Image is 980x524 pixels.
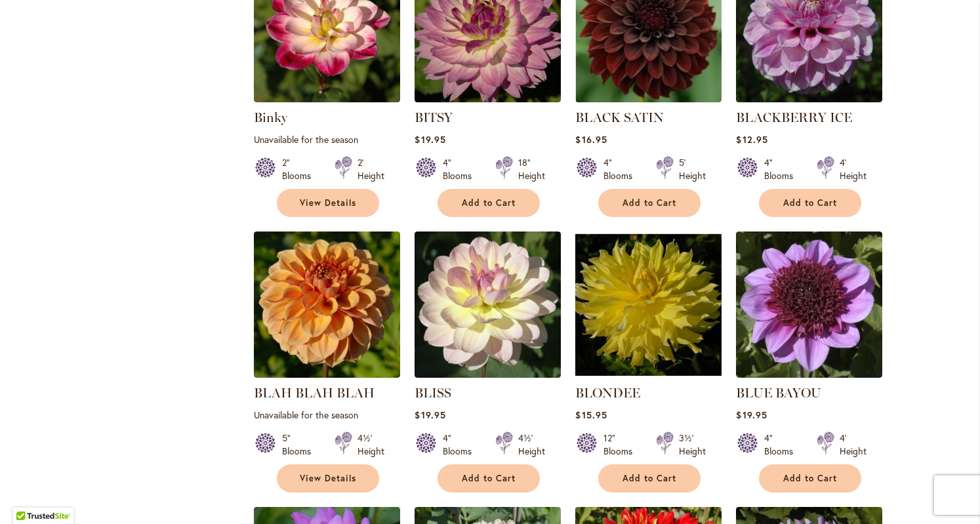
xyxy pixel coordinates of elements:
[438,189,540,217] button: Add to Cart
[623,473,676,484] span: Add to Cart
[277,464,379,493] a: View Details
[254,409,400,421] p: Unavailable for the season
[736,409,767,421] span: $19.95
[783,473,837,484] span: Add to Cart
[575,232,722,378] img: Blondee
[575,92,722,105] a: BLACK SATIN
[736,385,821,401] a: BLUE BAYOU
[300,473,356,484] span: View Details
[598,464,701,493] button: Add to Cart
[679,432,706,458] div: 3½' Height
[300,197,356,209] span: View Details
[764,432,801,458] div: 4" Blooms
[603,156,640,182] div: 4" Blooms
[415,385,451,401] a: BLISS
[254,133,400,146] p: Unavailable for the season
[575,110,664,125] a: BLACK SATIN
[254,368,400,380] a: Blah Blah Blah
[679,156,706,182] div: 5' Height
[415,409,445,421] span: $19.95
[438,464,540,493] button: Add to Cart
[575,133,607,146] span: $16.95
[254,232,400,378] img: Blah Blah Blah
[357,432,384,458] div: 4½' Height
[415,133,445,146] span: $19.95
[462,473,516,484] span: Add to Cart
[415,92,561,105] a: BITSY
[575,385,640,401] a: BLONDEE
[783,197,837,209] span: Add to Cart
[736,110,852,125] a: BLACKBERRY ICE
[759,189,861,217] button: Add to Cart
[357,156,384,182] div: 2' Height
[10,477,47,514] iframe: Launch Accessibility Center
[518,432,545,458] div: 4½' Height
[415,368,561,380] a: BLISS
[415,232,561,378] img: BLISS
[840,156,867,182] div: 4' Height
[623,197,676,209] span: Add to Cart
[462,197,516,209] span: Add to Cart
[840,432,867,458] div: 4' Height
[575,409,607,421] span: $15.95
[736,232,882,378] img: BLUE BAYOU
[603,432,640,458] div: 12" Blooms
[736,92,882,105] a: BLACKBERRY ICE
[575,368,722,380] a: Blondee
[282,432,319,458] div: 5" Blooms
[736,133,767,146] span: $12.95
[598,189,701,217] button: Add to Cart
[736,368,882,380] a: BLUE BAYOU
[759,464,861,493] button: Add to Cart
[277,189,379,217] a: View Details
[254,385,375,401] a: BLAH BLAH BLAH
[518,156,545,182] div: 18" Height
[254,110,287,125] a: Binky
[282,156,319,182] div: 2" Blooms
[764,156,801,182] div: 4" Blooms
[254,92,400,105] a: Binky
[415,110,453,125] a: BITSY
[443,432,480,458] div: 4" Blooms
[443,156,480,182] div: 4" Blooms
